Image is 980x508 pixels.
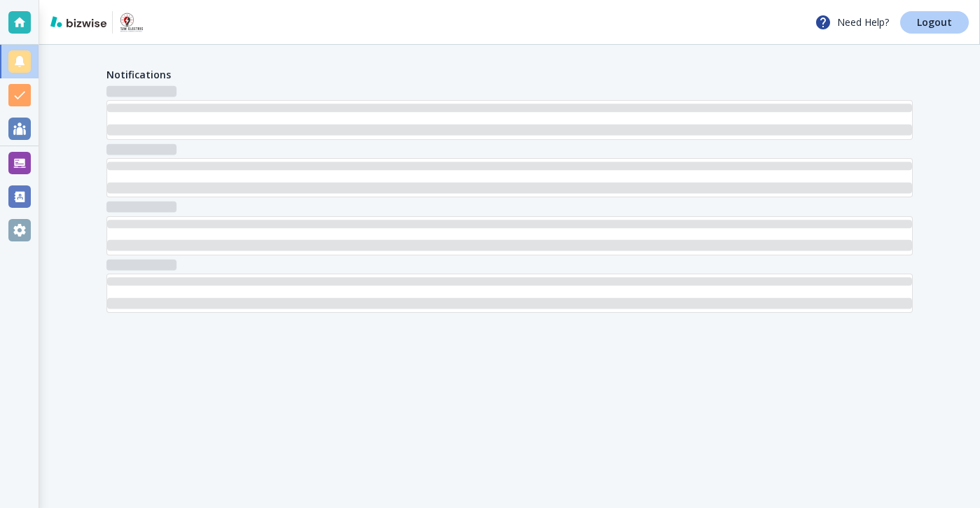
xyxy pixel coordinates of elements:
a: Logout [900,11,969,34]
h4: Notifications [106,67,171,82]
p: Logout [917,17,952,27]
img: bizwise [50,16,106,27]
p: Need Help? [815,14,889,31]
img: TJM Electric [118,11,145,34]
